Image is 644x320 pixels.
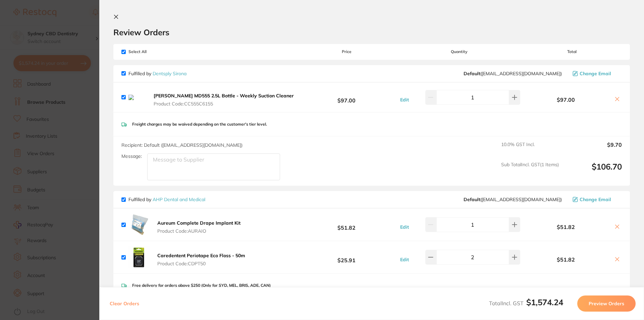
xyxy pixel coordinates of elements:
[157,253,245,259] b: Caredentent Periotape Eco Floss - 50m
[580,197,611,202] span: Change Email
[113,27,630,37] h2: Review Orders
[132,122,267,127] p: Freight charges may be waived depending on the customer's tier level.
[577,295,636,312] button: Preview Orders
[397,49,522,54] span: Quantity
[132,283,271,288] p: Free delivery for orders above $250 (Only for SYD, MEL, BRIS, ADE, CAN)
[501,162,559,180] span: Sub Total Incl. GST ( 1 Items)
[464,197,562,202] span: orders@ahpdentalmedical.com.au
[464,71,480,77] b: Default
[121,49,189,54] span: Select All
[155,253,247,267] button: Caredentent Periotape Eco Floss - 50m Product Code:CDPT50
[297,91,396,103] b: $97.00
[152,93,297,107] button: [PERSON_NAME] MD555 2.5L Bottle - Weekly Suction Cleaner Product Code:CC555C6155
[155,220,243,234] button: Aureum Complete Drape Implant Kit Product Code:AURAIO
[522,224,610,230] b: $51.82
[157,228,240,234] span: Product Code: AURAIO
[297,219,396,231] b: $51.82
[153,196,205,202] a: AHP Dental and Medical
[157,261,245,266] span: Product Code: CDPT50
[154,101,294,106] span: Product Code: CC555C6155
[297,49,396,54] span: Price
[564,162,622,180] output: $106.70
[464,71,562,76] span: clientservices@dentsplysirona.com
[398,97,411,103] button: Edit
[501,142,559,156] span: 10.0 % GST Incl.
[128,197,205,202] p: Fulfilled by
[154,93,294,99] b: [PERSON_NAME] MD555 2.5L Bottle - Weekly Suction Cleaner
[522,257,610,263] b: $51.82
[580,71,611,76] span: Change Email
[121,153,142,159] label: Message:
[157,220,240,226] b: Aureum Complete Drape Implant Kit
[128,95,146,100] img: cWF6c3NpaQ
[398,224,411,230] button: Edit
[128,214,150,235] img: em0zYjhoNw
[522,49,622,54] span: Total
[128,246,150,268] img: cWpmMTg0Yw
[522,97,610,103] b: $97.00
[571,196,622,202] button: Change Email
[128,71,186,76] p: Fulfilled by
[571,71,622,77] button: Change Email
[564,142,622,156] output: $9.70
[526,297,563,307] b: $1,574.24
[464,196,480,202] b: Default
[121,142,243,148] span: Recipient: Default ( [EMAIL_ADDRESS][DOMAIN_NAME] )
[108,295,141,312] button: Clear Orders
[297,251,396,264] b: $25.91
[153,71,186,77] a: Dentsply Sirona
[489,300,563,307] span: Total Incl. GST
[398,257,411,263] button: Edit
